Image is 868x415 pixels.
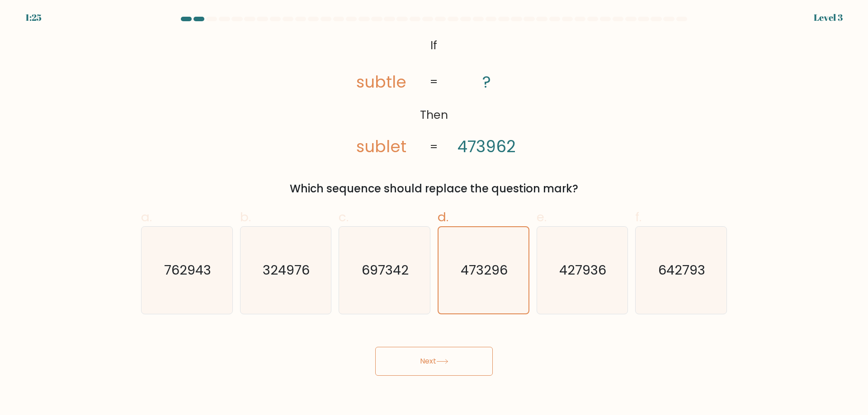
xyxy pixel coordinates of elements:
[333,34,535,159] svg: @import url('[URL][DOMAIN_NAME]);
[146,181,722,197] div: Which sequence should replace the question mark?
[263,261,310,279] text: 324976
[339,208,349,226] span: c.
[482,70,491,93] tspan: ?
[635,208,642,226] span: f.
[240,208,251,226] span: b.
[356,70,406,93] tspan: subtle
[537,208,547,226] span: e.
[814,11,843,24] div: Level 3
[356,135,406,158] tspan: sublet
[141,208,152,226] span: a.
[430,74,439,90] tspan: =
[438,208,448,226] span: d.
[25,11,42,24] div: 1:25
[560,261,607,279] text: 427936
[362,261,409,279] text: 697342
[659,261,706,279] text: 642793
[375,347,493,376] button: Next
[458,135,516,158] tspan: 473962
[431,37,438,53] tspan: If
[430,139,439,154] tspan: =
[461,261,508,279] text: 473296
[164,261,211,279] text: 762943
[420,107,448,123] tspan: Then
